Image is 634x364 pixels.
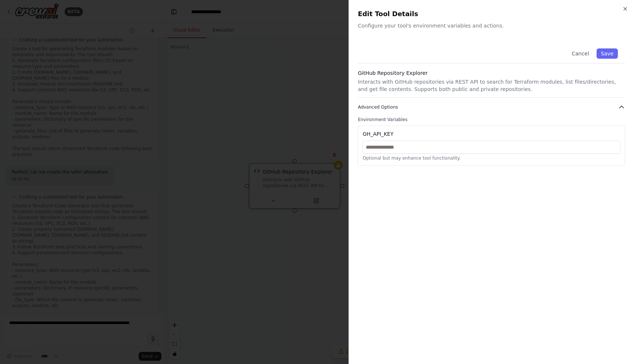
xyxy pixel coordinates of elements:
h3: GitHub Repository Explorer [358,69,625,77]
p: Optional but may enhance tool functionality. [362,155,620,161]
span: Advanced Options [358,104,398,110]
p: Interacts with GitHub repositories via REST API to search for Terraform modules, list files/direc... [358,78,625,93]
label: Environment Variables [358,117,625,123]
div: GH_API_KEY [362,130,393,138]
button: Advanced Options [358,103,625,111]
p: Configure your tool's environment variables and actions. [358,22,625,29]
button: Save [597,48,618,59]
h2: Edit Tool Details [358,9,625,19]
button: Cancel [567,48,593,59]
